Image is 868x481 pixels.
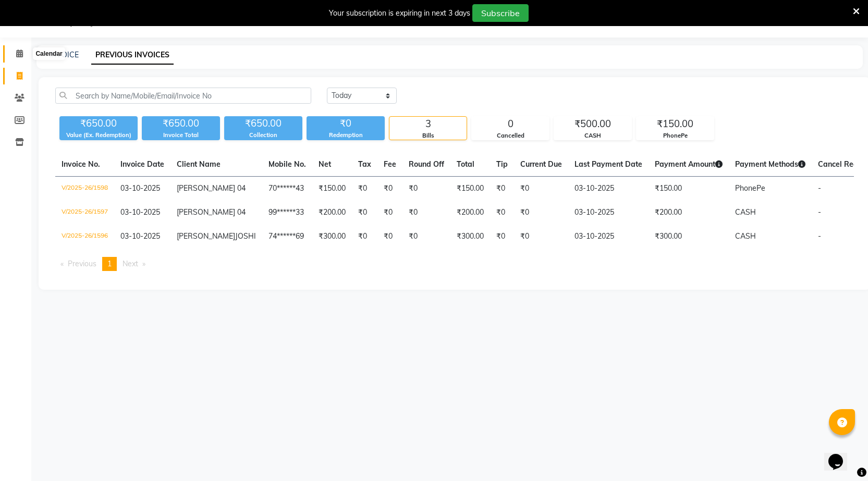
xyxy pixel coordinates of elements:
[735,183,765,193] span: PhonePe
[450,225,490,249] td: ₹300.00
[177,231,235,241] span: [PERSON_NAME]
[520,159,562,169] span: Current Due
[514,201,568,225] td: ₹0
[402,201,450,225] td: ₹0
[68,259,96,268] span: Previous
[649,201,729,225] td: ₹200.00
[818,207,821,217] span: -
[62,159,100,169] span: Invoice No.
[358,159,371,169] span: Tax
[450,201,490,225] td: ₹200.00
[554,131,631,140] div: CASH
[649,225,729,249] td: ₹300.00
[120,207,160,217] span: 03-10-2025
[637,117,714,131] div: ₹150.00
[735,159,805,169] span: Payment Methods
[352,225,377,249] td: ₹0
[224,131,302,140] div: Collection
[307,131,385,140] div: Redemption
[177,183,246,193] span: [PERSON_NAME] 04
[377,201,402,225] td: ₹0
[409,159,444,169] span: Round Off
[33,47,65,60] div: Calendar
[268,159,306,169] span: Mobile No.
[824,439,858,471] iframe: chat widget
[472,117,549,131] div: 0
[514,177,568,201] td: ₹0
[177,207,246,217] span: [PERSON_NAME] 04
[377,225,402,249] td: ₹0
[352,177,377,201] td: ₹0
[402,177,450,201] td: ₹0
[307,116,385,131] div: ₹0
[120,231,160,241] span: 03-10-2025
[472,131,549,140] div: Cancelled
[655,159,723,169] span: Payment Amount
[450,177,490,201] td: ₹150.00
[568,177,649,201] td: 03-10-2025
[514,225,568,249] td: ₹0
[55,201,114,225] td: V/2025-26/1597
[59,131,138,140] div: Value (Ex. Redemption)
[224,116,302,131] div: ₹650.00
[59,116,138,131] div: ₹650.00
[490,225,514,249] td: ₹0
[818,183,821,193] span: -
[120,183,160,193] span: 03-10-2025
[490,201,514,225] td: ₹0
[637,131,714,140] div: PhonePe
[574,159,642,169] span: Last Payment Date
[235,231,256,241] span: JOSHI
[568,201,649,225] td: 03-10-2025
[402,225,450,249] td: ₹0
[55,177,114,201] td: V/2025-26/1598
[818,231,821,241] span: -
[735,207,756,217] span: CASH
[472,4,529,22] button: Subscribe
[312,177,352,201] td: ₹150.00
[389,117,467,131] div: 3
[568,225,649,249] td: 03-10-2025
[123,259,138,268] span: Next
[177,159,221,169] span: Client Name
[554,117,631,131] div: ₹500.00
[649,177,729,201] td: ₹150.00
[352,201,377,225] td: ₹0
[490,177,514,201] td: ₹0
[377,177,402,201] td: ₹0
[496,159,508,169] span: Tip
[329,8,470,19] div: Your subscription is expiring in next 3 days
[384,159,396,169] span: Fee
[142,116,220,131] div: ₹650.00
[735,231,756,241] span: CASH
[319,159,331,169] span: Net
[312,225,352,249] td: ₹300.00
[142,131,220,140] div: Invoice Total
[107,259,112,268] span: 1
[120,159,164,169] span: Invoice Date
[312,201,352,225] td: ₹200.00
[55,225,114,249] td: V/2025-26/1596
[389,131,467,140] div: Bills
[91,46,174,65] a: PREVIOUS INVOICES
[55,88,311,104] input: Search by Name/Mobile/Email/Invoice No
[457,159,474,169] span: Total
[55,257,854,271] nav: Pagination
